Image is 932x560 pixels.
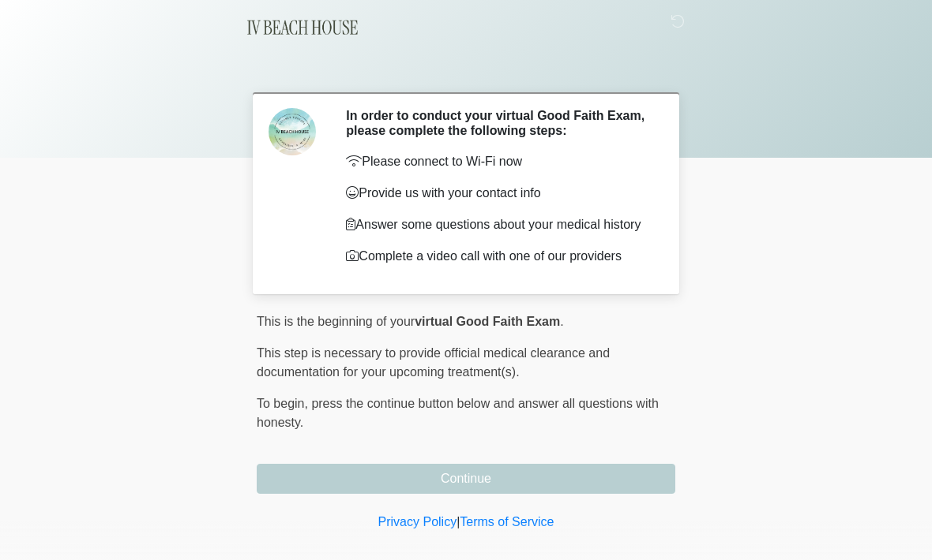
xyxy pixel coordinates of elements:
[346,152,652,171] p: Please connect to Wi-Fi now
[378,515,457,528] a: Privacy Policy
[560,315,563,328] span: .
[346,108,652,138] h2: In order to conduct your virtual Good Faith Exam, please complete the following steps:
[257,397,311,410] span: To begin,
[241,12,365,43] img: IV Beach House Logo
[346,184,652,203] p: Provide us with your contact info
[346,215,652,234] p: Answer some questions about your medical history
[457,515,460,528] a: |
[257,346,610,379] span: This step is necessary to provide official medical clearance and documentation for your upcoming ...
[346,247,652,266] p: Complete a video call with one of our providers
[269,108,316,155] img: Agent Avatar
[245,57,687,86] h1: ‎ ‎ ‎ ‎
[415,315,560,328] strong: virtual Good Faith Exam
[460,515,554,528] a: Terms of Service
[257,464,675,494] button: Continue
[257,397,659,429] span: press the continue button below and answer all questions with honesty.
[257,315,415,328] span: This is the beginning of your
